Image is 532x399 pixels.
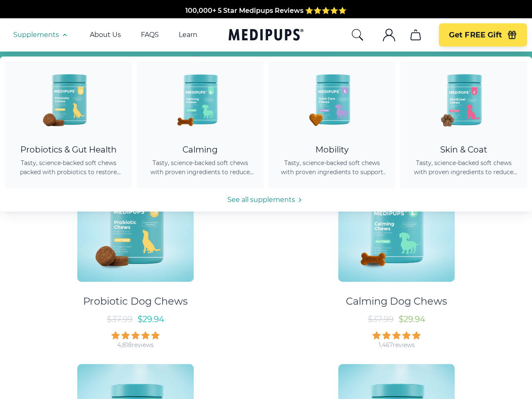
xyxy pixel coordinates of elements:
span: Supplements [13,31,59,39]
a: Learn [179,31,197,39]
span: $ 37.99 [368,314,394,324]
img: Calming Dog Chews - Medipups [163,62,238,136]
button: Get FREE Gift [439,23,527,47]
a: Calming Dog Chews - MedipupsCalming Dog Chews$37.99$29.941,467reviews [270,158,523,349]
div: Calming [147,145,254,155]
span: $ 29.94 [138,314,164,324]
div: Calming Dog Chews [346,295,447,308]
span: Get FREE Gift [449,30,502,40]
img: Probiotic Dog Chews - Medipups [77,165,194,282]
span: $ 29.94 [399,314,425,324]
div: Probiotic Dog Chews [83,295,188,308]
span: Tasty, science-backed soft chews with proven ingredients to reduce anxiety, promote relaxation, a... [147,158,254,177]
div: Probiotics & Gut Health [15,145,122,155]
button: Supplements [13,30,70,40]
button: search [351,28,364,42]
div: Skin & Coat [410,145,517,155]
span: $ 37.99 [107,314,133,324]
img: Calming Dog Chews - Medipups [338,165,455,282]
div: 4,818 reviews [117,341,154,349]
div: 1,467 reviews [379,341,415,349]
a: FAQS [141,31,159,39]
a: About Us [90,31,121,39]
img: Joint Care Chews - Medipups [295,62,369,136]
span: Made In The [GEOGRAPHIC_DATA] from domestic & globally sourced ingredients [128,17,404,25]
a: Probiotic Dog Chews - MedipupsProbiotics & Gut HealthTasty, science-backed soft chews packed with... [5,62,132,188]
span: 100,000+ 5 Star Medipups Reviews ⭐️⭐️⭐️⭐️⭐️ [185,7,347,15]
span: Tasty, science-backed soft chews with proven ingredients to reduce shedding, promote healthy skin... [410,158,517,177]
a: Probiotic Dog Chews - MedipupsProbiotic Dog Chews$37.99$29.944,818reviews [9,158,262,349]
a: Medipups [229,27,303,44]
img: Probiotic Dog Chews - Medipups [31,62,106,136]
a: Joint Care Chews - MedipupsMobilityTasty, science-backed soft chews with proven ingredients to su... [268,62,395,188]
a: Calming Dog Chews - MedipupsCalmingTasty, science-backed soft chews with proven ingredients to re... [137,62,264,188]
div: Mobility [278,145,385,155]
img: Skin & Coat Chews - Medipups [426,62,501,136]
a: Skin & Coat Chews - MedipupsSkin & CoatTasty, science-backed soft chews with proven ingredients t... [400,62,527,188]
button: account [379,25,399,45]
span: Tasty, science-backed soft chews packed with probiotics to restore gut balance, ease itching, sup... [15,158,122,177]
span: Tasty, science-backed soft chews with proven ingredients to support joint health, improve mobilit... [278,158,385,177]
button: cart [406,25,426,45]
